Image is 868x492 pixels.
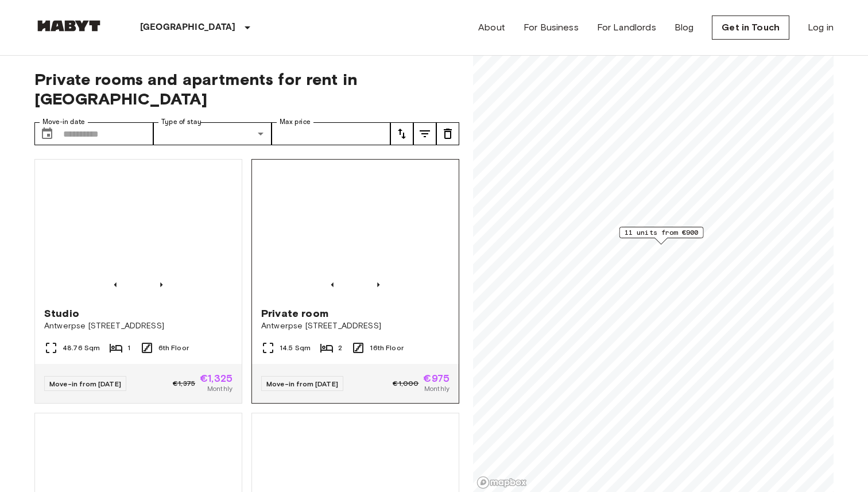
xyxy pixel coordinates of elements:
span: Monthly [207,383,232,394]
a: Mapbox logo [476,476,527,489]
span: 2 [338,343,342,353]
label: Max price [280,117,311,127]
button: Previous image [110,279,121,290]
a: Get in Touch [712,16,789,40]
button: tune [413,122,436,145]
span: €1,375 [173,378,195,389]
span: €1,000 [393,378,418,389]
span: €1,325 [200,373,232,383]
span: Monthly [424,383,449,394]
span: 6th Floor [158,343,189,353]
a: Blog [675,21,694,34]
button: tune [436,122,459,145]
a: For Business [524,21,579,34]
span: 11 units from €900 [625,227,699,238]
button: Previous image [156,279,167,290]
span: Antwerpse [STREET_ADDRESS] [261,320,449,332]
span: 48.76 Sqm [63,343,100,353]
img: Marketing picture of unit BE-23-003-063-002 [252,160,459,297]
span: Antwerpse [STREET_ADDRESS] [44,320,232,332]
a: Marketing picture of unit BE-23-003-063-002Previous imagePrevious imagePrivate roomAntwerpse [STR... [251,159,459,404]
span: Move-in from [DATE] [266,379,338,388]
span: Private rooms and apartments for rent in [GEOGRAPHIC_DATA] [34,69,459,109]
span: 14.5 Sqm [280,343,311,353]
span: 1 [127,343,130,353]
a: For Landlords [597,21,656,34]
a: Log in [808,21,834,34]
label: Type of stay [161,117,201,127]
a: About [478,21,505,34]
button: tune [390,122,413,145]
span: 16th Floor [370,343,404,353]
button: Previous image [327,279,338,290]
span: €975 [423,373,449,383]
p: [GEOGRAPHIC_DATA] [140,21,236,34]
span: Move-in from [DATE] [49,379,121,388]
div: Map marker [619,227,704,245]
img: Marketing picture of unit BE-23-003-013-001 [35,160,242,297]
span: Private room [261,307,328,320]
label: Move-in date [42,117,85,127]
img: Habyt [34,20,103,32]
span: Studio [44,307,79,320]
a: Marketing picture of unit BE-23-003-013-001Previous imagePrevious imageStudioAntwerpse [STREET_AD... [34,159,242,404]
button: Choose date [36,122,59,145]
button: Previous image [373,279,384,290]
